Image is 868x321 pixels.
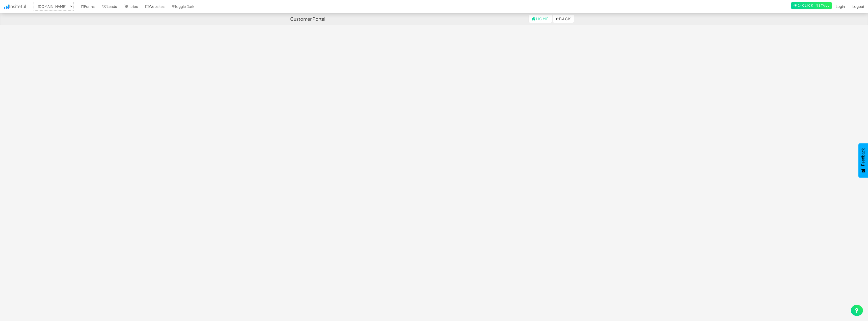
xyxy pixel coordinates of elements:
span: Feedback [861,148,865,166]
a: Home [529,15,552,23]
button: Back [553,15,574,23]
a: 2-Click Install [791,2,832,9]
img: icon.png [4,5,9,9]
button: Feedback - Show survey [858,143,868,178]
h4: Customer Portal [290,16,325,21]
